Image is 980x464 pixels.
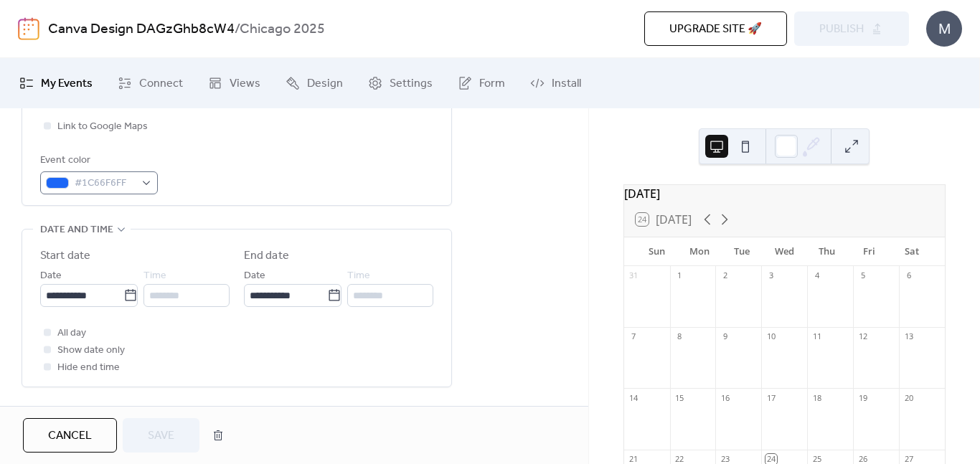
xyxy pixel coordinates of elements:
[644,11,787,46] button: Upgrade site 🚀
[107,64,194,103] a: Connect
[40,403,127,420] span: Recurring event
[230,75,260,93] span: Views
[244,267,265,285] span: Date
[139,75,183,93] span: Connect
[347,267,370,285] span: Time
[811,392,822,403] div: 18
[926,11,962,47] div: M
[857,331,868,342] div: 12
[357,64,443,103] a: Settings
[40,267,62,285] span: Date
[720,270,730,281] div: 2
[23,418,117,453] button: Cancel
[628,331,639,342] div: 7
[669,21,762,38] span: Upgrade site 🚀
[57,325,86,342] span: All day
[18,17,39,40] img: logo
[143,267,166,285] span: Time
[765,270,776,281] div: 3
[765,331,776,342] div: 10
[628,392,639,403] div: 14
[903,392,914,403] div: 20
[624,185,945,202] div: [DATE]
[678,237,720,266] div: Mon
[857,392,868,403] div: 19
[479,75,505,93] span: Form
[720,237,763,266] div: Tue
[240,16,325,43] b: Chicago 2025
[552,75,581,93] span: Install
[41,75,93,93] span: My Events
[857,270,868,281] div: 5
[48,16,235,43] a: Canva Design DAGzGhb8cW4
[307,75,343,93] span: Design
[720,331,730,342] div: 9
[197,64,271,103] a: Views
[390,75,433,93] span: Settings
[720,392,730,403] div: 16
[674,331,685,342] div: 8
[628,270,639,281] div: 31
[811,270,822,281] div: 4
[891,237,933,266] div: Sat
[765,392,776,403] div: 17
[235,16,240,43] b: /
[40,152,155,169] div: Event color
[811,331,822,342] div: 11
[674,392,685,403] div: 15
[48,427,92,445] span: Cancel
[848,237,890,266] div: Fri
[275,64,354,103] a: Design
[75,175,135,192] span: #1C66F6FF
[903,331,914,342] div: 13
[519,64,592,103] a: Install
[903,270,914,281] div: 6
[40,247,90,265] div: Start date
[9,64,103,103] a: My Events
[763,237,806,266] div: Wed
[636,237,678,266] div: Sun
[57,359,120,377] span: Hide end time
[57,118,148,136] span: Link to Google Maps
[244,247,289,265] div: End date
[40,222,113,239] span: Date and time
[57,342,125,359] span: Show date only
[447,64,516,103] a: Form
[674,270,685,281] div: 1
[806,237,848,266] div: Thu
